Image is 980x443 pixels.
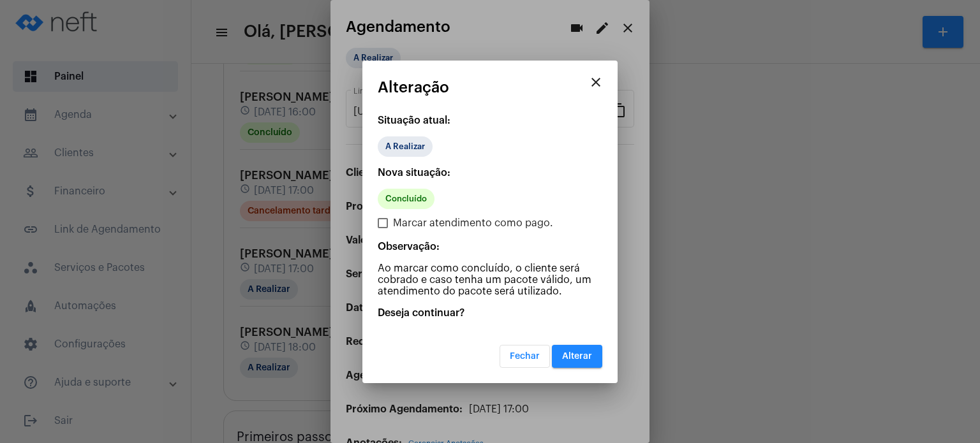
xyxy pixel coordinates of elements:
button: Fechar [500,345,550,368]
p: Situação atual: [378,115,602,126]
span: Marcar atendimento como pago. [393,215,553,231]
mat-icon: close [588,75,604,90]
p: Nova situação: [378,167,602,178]
p: Observação: [378,241,602,252]
mat-chip: Concluído [378,189,434,209]
p: Ao marcar como concluído, o cliente será cobrado e caso tenha um pacote válido, um atendimento do... [378,263,602,297]
button: Alterar [552,345,602,368]
mat-chip: A Realizar [378,136,433,157]
span: Alteração [378,79,449,96]
span: Fechar [510,352,540,361]
span: Alterar [562,352,592,361]
p: Deseja continuar? [378,307,602,319]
